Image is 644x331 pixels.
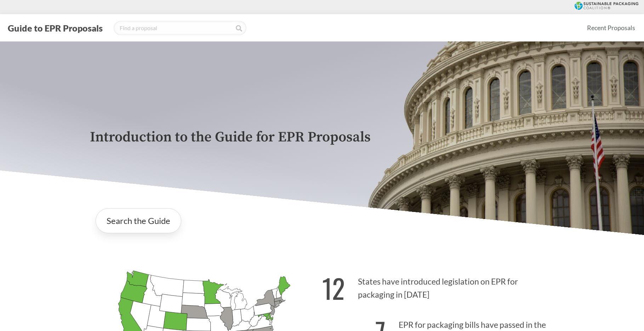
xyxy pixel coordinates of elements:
[322,264,554,308] p: States have introduced legislation on EPR for packaging in [DATE]
[584,20,638,36] a: Recent Proposals
[114,21,246,35] input: Find a proposal
[6,22,105,34] button: Guide to EPR Proposals
[322,268,345,308] strong: 12
[90,129,554,145] p: Introduction to the Guide for EPR Proposals
[96,208,181,233] a: Search the Guide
